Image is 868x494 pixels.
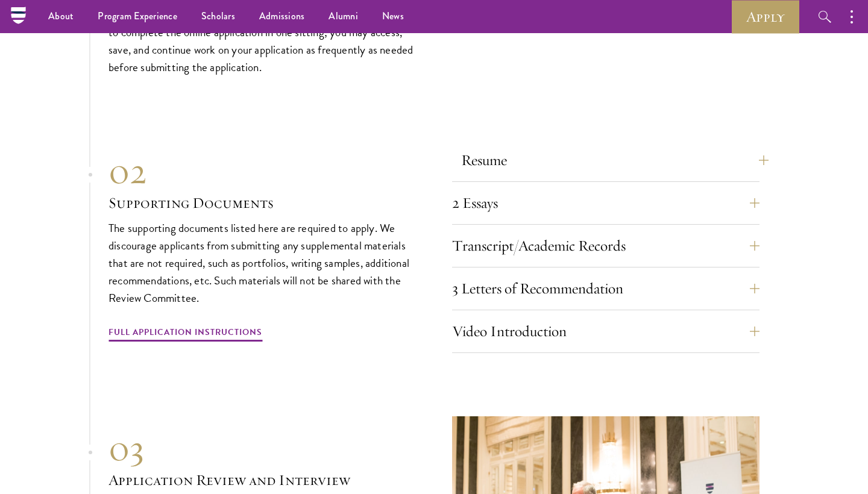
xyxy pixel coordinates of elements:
[108,325,262,343] a: Full Application Instructions
[452,274,759,303] button: 3 Letters of Recommendation
[108,427,416,470] div: 03
[108,149,416,193] div: 02
[452,189,759,217] button: 2 Essays
[108,219,416,307] p: The supporting documents listed here are required to apply. We discourage applicants from submitt...
[461,146,769,175] button: Resume
[108,470,416,490] h3: Application Review and Interview
[108,193,416,213] h3: Supporting Documents
[452,231,759,260] button: Transcript/Academic Records
[452,317,759,346] button: Video Introduction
